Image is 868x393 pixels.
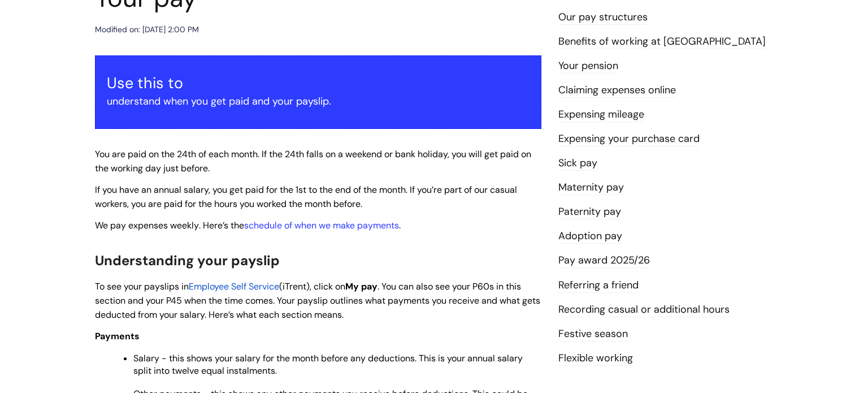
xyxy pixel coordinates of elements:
a: Claiming expenses online [558,83,676,98]
a: Maternity pay [558,180,624,195]
a: Benefits of working at [GEOGRAPHIC_DATA] [558,34,766,49]
a: Expensing your purchase card [558,132,700,146]
a: schedule of when we make payments [244,219,399,231]
a: Referring a friend [558,278,639,293]
a: Paternity pay [558,205,621,219]
span: (iTrent), click on [279,280,345,292]
a: Employee Self Service [189,280,279,292]
span: Understanding your payslip [95,252,280,269]
a: Sick pay [558,156,597,171]
span: . Here’s the . [95,219,401,231]
a: Our pay structures [558,10,648,25]
p: understand when you get paid and your payslip. [107,92,530,110]
span: My pay [345,280,377,292]
span: . You can also see your P60s in this section and your P45 when the time comes. Your payslip outli... [95,280,540,321]
a: Festive season [558,327,628,342]
div: Modified on: [DATE] 2:00 PM [95,23,199,37]
a: Pay award 2025/26 [558,253,650,268]
a: Flexible working [558,351,633,366]
a: Recording casual or additional hours [558,303,730,317]
span: Salary - this shows your salary for the month before any deductions. This is your annual salary s... [133,352,523,377]
h3: Use this to [107,74,530,92]
a: Your pension [558,59,618,74]
span: You are paid on the 24th of each month. If the 24th falls on a weekend or bank holiday, you will ... [95,148,531,174]
a: Adoption pay [558,229,622,244]
span: Payments [95,330,140,342]
span: We pay expenses weekly [95,219,199,231]
span: If you have an annual salary, you get paid for the 1st to the end of the month. If you’re part of... [95,184,517,210]
a: Expensing mileage [558,107,644,122]
span: To see your payslips in [95,280,189,292]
